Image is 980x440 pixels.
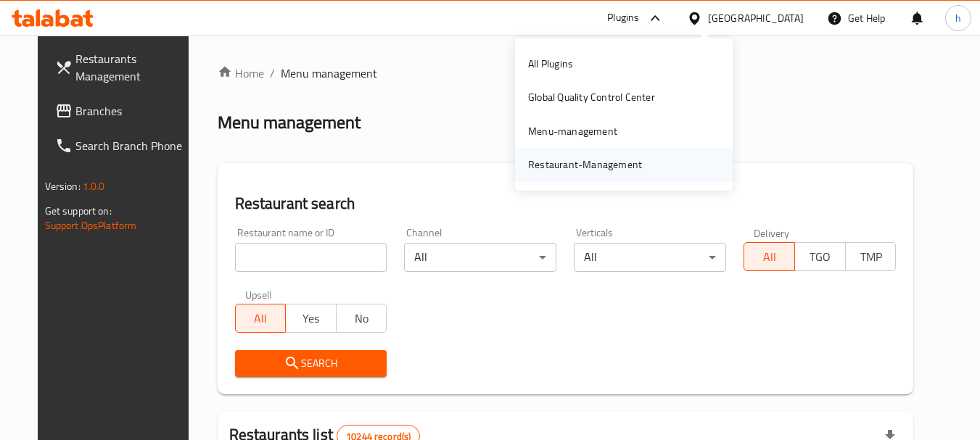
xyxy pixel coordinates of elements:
[292,308,331,329] span: Yes
[285,304,337,333] button: Yes
[45,216,137,235] a: Support.OpsPlatform
[242,308,281,329] span: All
[235,193,897,215] h2: Restaurant search
[247,354,376,373] span: Search
[574,243,726,272] div: All
[744,242,795,271] button: All
[955,10,961,26] span: h
[852,246,891,267] span: TMP
[528,123,617,139] div: Menu-management
[528,89,655,105] div: Global Quality Control Center
[235,350,387,377] button: Search
[794,242,846,271] button: TGO
[75,50,190,85] span: Restaurants Management
[336,304,387,333] button: No
[45,177,81,196] span: Version:
[342,308,382,329] span: No
[235,243,387,272] input: Search for restaurant name or ID..
[754,228,790,238] label: Delivery
[245,289,272,299] label: Upsell
[270,65,275,82] li: /
[528,56,573,72] div: All Plugins
[281,65,377,82] span: Menu management
[44,128,202,163] a: Search Branch Phone
[528,157,642,173] div: Restaurant-Management
[750,246,789,267] span: All
[44,41,202,94] a: Restaurants Management
[45,202,112,220] span: Get support on:
[83,177,105,196] span: 1.0.0
[235,304,287,333] button: All
[708,10,804,26] div: [GEOGRAPHIC_DATA]
[75,137,190,154] span: Search Branch Phone
[404,243,556,272] div: All
[845,242,897,271] button: TMP
[75,102,190,120] span: Branches
[218,65,914,82] nav: breadcrumb
[218,65,264,82] a: Home
[218,111,361,134] h2: Menu management
[801,246,840,267] span: TGO
[607,9,639,27] div: Plugins
[44,94,202,128] a: Branches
